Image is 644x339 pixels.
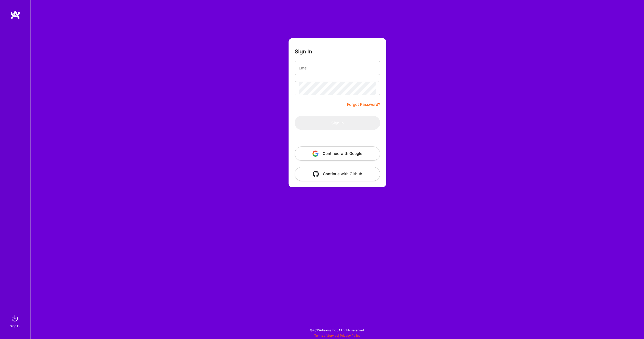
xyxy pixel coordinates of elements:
[11,313,20,329] a: sign inSign In
[340,334,361,337] a: Privacy Policy
[295,48,312,55] h3: Sign In
[31,324,644,336] div: © 2025 ATeams Inc., All rights reserved.
[314,334,361,337] span: |
[10,10,20,19] img: logo
[295,146,380,161] button: Continue with Google
[295,116,380,130] button: Sign In
[313,171,319,177] img: icon
[295,167,380,181] button: Continue with Github
[10,313,20,323] img: sign in
[314,334,338,337] a: Terms of Service
[347,101,380,108] a: Forgot Password?
[299,62,376,75] input: Email...
[312,151,319,157] img: icon
[10,323,20,329] div: Sign In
